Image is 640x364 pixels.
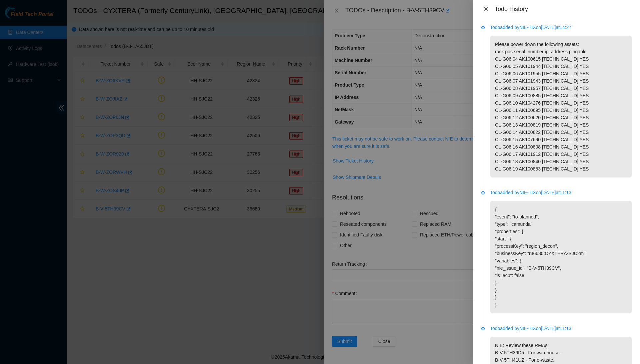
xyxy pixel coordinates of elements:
[490,24,632,31] p: Todo added by NIE-TIX on [DATE] at 14:27
[483,6,489,12] span: close
[490,201,632,313] p: { "event": "to-planned", "type": "camunda", "properties": { "start": { "processKey": "region_deco...
[495,5,632,13] div: Todo History
[481,6,491,12] button: Close
[490,189,632,196] p: Todo added by NIE-TIX on [DATE] at 11:13
[490,36,632,178] p: Please power down the following assets: rack pos serial_number ip_address pingable CL-G06 04 AK10...
[490,325,632,332] p: Todo added by NIE-TIX on [DATE] at 11:13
